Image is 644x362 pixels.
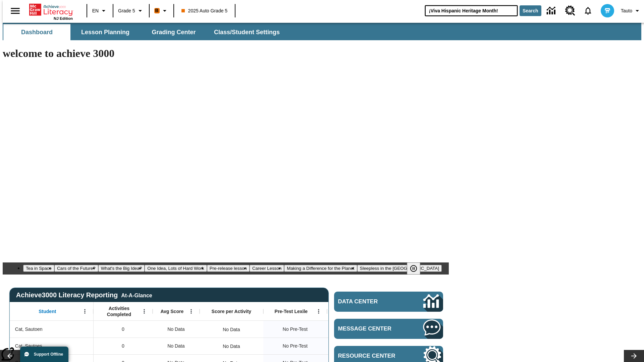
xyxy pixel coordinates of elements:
[338,298,401,305] span: Data Center
[212,308,252,314] span: Score per Activity
[520,5,541,16] button: Search
[543,2,561,20] a: Data Center
[164,322,188,336] span: No Data
[186,306,196,316] button: Open Menu
[618,5,644,17] button: Profile/Settings
[338,353,403,359] span: Resource Center
[16,291,152,299] span: Achieve3000 Literacy Reporting
[29,3,73,16] a: Home
[219,340,243,353] div: No Data, Cat, Sautoes
[283,326,308,333] span: No Pre-Test, Cat, Sautoen
[121,291,152,299] div: At-A-Glance
[5,1,25,21] button: Open side menu
[118,7,135,14] span: Grade 5
[3,23,641,40] div: SubNavbar
[54,265,98,272] button: Slide 2 Cars of the Future?
[80,306,90,316] button: Open Menu
[283,343,308,350] span: No Pre-Test, Cat, Sautoes
[561,2,579,20] a: Resource Center, Will open in new tab
[621,7,632,14] span: Tauto
[72,24,139,40] button: Lesson Planning
[115,5,147,17] button: Grade: Grade 5, Select a grade
[145,265,207,272] button: Slide 4 One Idea, Lots of Hard Work
[20,347,68,362] button: Support Offline
[284,265,357,272] button: Slide 7 Making a Difference for the Planet
[3,24,286,40] div: SubNavbar
[275,308,308,314] span: Pre-Test Lexile
[89,5,111,17] button: Language: EN, Select a language
[334,292,443,312] a: Data Center
[54,16,73,20] span: NJ Edition
[334,319,443,339] a: Message Center
[624,350,644,362] button: Lesson carousel, Next
[98,265,145,272] button: Slide 3 What's the Big Idea?
[214,28,280,36] span: Class/Student Settings
[81,28,129,36] span: Lesson Planning
[314,306,324,316] button: Open Menu
[92,7,99,14] span: EN
[21,28,53,36] span: Dashboard
[153,338,200,354] div: No Data, Cat, Sautoes
[140,24,207,40] button: Grading Center
[122,326,124,333] span: 0
[407,262,420,275] button: Pause
[94,321,153,338] div: 0, Cat, Sautoen
[601,4,614,17] img: avatar image
[152,28,196,36] span: Grading Center
[209,24,285,40] button: Class/Student Settings
[164,339,188,353] span: No Data
[407,262,427,275] div: Pause
[425,5,518,16] input: search field
[39,308,56,314] span: Student
[250,265,284,272] button: Slide 6 Career Lesson
[15,343,42,350] span: Cat, Sautoes
[97,305,141,317] span: Activities Completed
[153,321,200,338] div: No Data, Cat, Sautoen
[29,2,73,20] div: Home
[155,6,159,15] span: B
[34,352,63,357] span: Support Offline
[338,325,403,332] span: Message Center
[122,343,124,350] span: 0
[15,326,43,333] span: Cat, Sautoen
[219,323,243,336] div: No Data, Cat, Sautoen
[597,2,618,19] button: Select a new avatar
[152,5,171,17] button: Boost Class color is orange. Change class color
[181,7,228,14] span: 2025 Auto Grade 5
[139,306,149,316] button: Open Menu
[160,308,183,314] span: Avg Score
[207,265,250,272] button: Slide 5 Pre-release lesson
[94,338,153,354] div: 0, Cat, Sautoes
[23,265,54,272] button: Slide 1 Tea in Space
[3,24,70,40] button: Dashboard
[3,47,449,60] h1: welcome to achieve 3000
[357,265,442,272] button: Slide 8 Sleepless in the Animal Kingdom
[579,2,597,19] a: Notifications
